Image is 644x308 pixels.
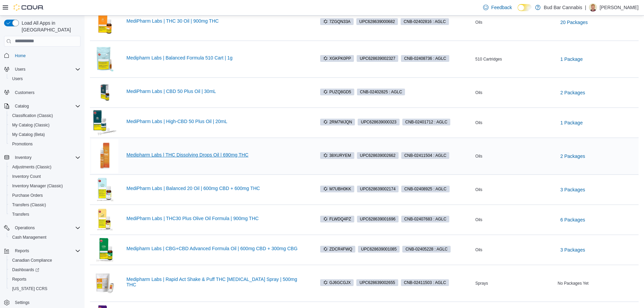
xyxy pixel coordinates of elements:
span: XGKPK0PP [323,55,351,62]
span: Inventory [15,155,31,160]
button: Adjustments (Classic) [7,162,83,172]
img: MediPharm Labs | Balanced 20 Oil | 600mg CBD + 600mg THC [91,176,118,203]
span: Canadian Compliance [12,258,52,263]
span: Washington CCRS [9,285,80,293]
span: Load All Apps in [GEOGRAPHIC_DATA] [19,20,80,33]
span: Customers [15,90,34,95]
span: UPC 628639000323 [361,119,396,125]
span: CNB-02408736 : AGLC [404,55,446,62]
div: Oils [474,216,556,224]
span: 20 Packages [560,19,588,26]
span: Users [9,75,80,83]
span: Promotions [9,140,80,148]
span: Reports [15,248,29,254]
button: Operations [12,224,38,232]
button: Users [1,65,83,74]
span: My Catalog (Beta) [9,131,80,139]
a: Home [12,52,28,60]
span: Classification (Classic) [12,113,53,118]
span: CNB-02402825 : AGLC [357,89,405,95]
p: | [585,3,586,11]
button: Catalog [12,102,31,110]
span: Dashboards [12,267,39,273]
span: Home [12,51,80,60]
a: MediPharm Labs | Balanced 20 Oil | 600mg CBD + 600mg THC [126,186,308,191]
a: Inventory Count [9,172,44,181]
span: GJ6GCGJX [323,280,351,286]
button: Purchase Orders [7,191,83,200]
button: Reports [12,247,32,255]
button: My Catalog (Classic) [7,120,83,130]
button: Reports [7,275,83,284]
div: Oils [474,89,556,97]
button: Users [12,65,28,73]
a: Reports [9,275,29,283]
span: UPC 628639000682 [359,19,395,25]
a: Medipharm Labs | Rapid Act Shake & Puff THC [MEDICAL_DATA] Spray | 500mg THC [126,277,308,287]
span: UPC 628639001085 [361,246,397,252]
span: 38XURYEM [320,152,354,159]
a: Settings [12,299,32,307]
span: Transfers (Classic) [12,202,46,208]
span: CNB-02407683 : AGLC [404,216,447,222]
span: ZDCR4FWQ [323,246,352,252]
span: 3 Packages [560,246,585,253]
button: Inventory [12,153,34,162]
span: UPC628639002327 [357,55,398,62]
span: CNB-02402816 : AGLC [404,19,446,25]
button: Promotions [7,139,83,149]
span: 2 Packages [560,153,585,160]
a: Promotions [9,140,35,148]
span: Canadian Compliance [9,256,80,264]
button: Classification (Classic) [7,111,83,120]
span: CNB-02401712 : AGLC [402,119,451,125]
span: Users [12,65,80,73]
span: Settings [12,298,80,307]
button: Inventory Manager (Classic) [7,181,83,191]
a: Transfers [9,210,32,218]
span: 6 Packages [560,216,585,223]
button: Settings [1,298,83,307]
span: UPC 628639001696 [360,216,396,222]
img: Medipharm Labs | Rapid Act Shake & Puff THC Inhaler Spray | 500mg THC [91,266,118,300]
img: MediPharm Labs | THC 30 Oil | 900mg THC [91,5,118,39]
span: Home [15,53,26,58]
button: My Catalog (Beta) [7,130,83,139]
a: MediPharm Labs | CBD 50 Plus Oil | 30mL [126,89,308,94]
span: Adjustments (Classic) [9,163,80,171]
span: Settings [15,300,29,305]
span: Inventory Count [12,174,41,179]
button: 2 Packages [558,149,588,163]
span: UPC628639000323 [358,119,399,125]
button: Transfers (Classic) [7,200,83,210]
span: Reports [9,275,80,283]
span: UPC628639000682 [356,18,398,25]
button: Catalog [1,101,83,111]
span: Dashboards [9,266,80,274]
span: ZDCR4FWQ [320,246,355,253]
span: CNB-02411503 : AGLC [401,279,449,286]
p: Bud Bar Cannabis [544,3,582,11]
button: Reports [1,246,83,256]
div: Oils [474,186,556,194]
a: Purchase Orders [9,191,46,199]
span: 7ZGQN33A [320,18,354,25]
a: Canadian Compliance [9,256,55,264]
a: MediPharm Labs | High-CBD 50 Plus Oil | 20mL [126,119,308,124]
a: Customers [12,89,37,97]
button: Canadian Compliance [7,256,83,265]
span: Transfers [12,212,29,217]
a: Adjustments (Classic) [9,163,54,171]
img: Medipharm Labs | CBG+CBD Advanced Formula Oil | 600mg CBD + 300mg CBG [91,236,118,263]
a: Transfers (Classic) [9,201,49,209]
span: M7UBH0KK [320,186,354,192]
span: Classification (Classic) [9,112,80,120]
img: Cova [14,4,44,11]
span: Inventory Manager (Classic) [9,182,80,190]
span: Reports [12,277,26,282]
span: UPC628639002662 [357,152,399,159]
img: Medipharm Labs | THC Dissolving Drops Oil | 690mg THC [91,139,118,173]
span: 2RM7WJQN [323,119,352,125]
input: Dark Mode [518,4,532,11]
